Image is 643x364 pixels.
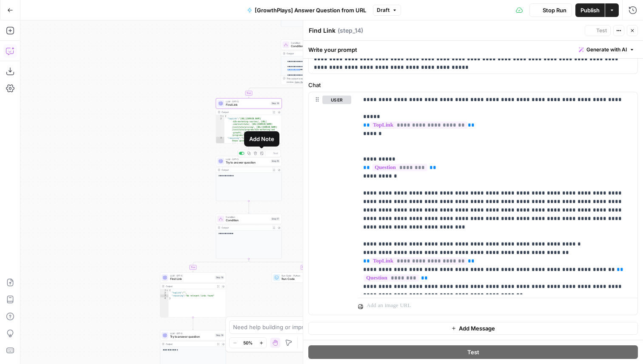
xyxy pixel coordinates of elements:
button: Test [585,25,611,36]
span: Condition [291,44,334,48]
span: Copy the output [295,81,311,83]
div: LLM · GPT-5Try to answer questionStep 15TestOutput**** **** **** * [216,156,282,201]
div: Step 14 [271,102,280,105]
div: Write your prompt [303,41,643,58]
span: Condition [291,41,334,45]
div: 2 [216,118,225,137]
button: Add Message [308,322,638,335]
div: Step 19 [215,333,224,337]
g: Edge from step_13 to step_14 [248,85,314,98]
div: 1 [160,289,169,292]
span: Add Message [459,324,495,333]
div: LLM · GPT-5Find LinkStep 14Output{ "topLink":"[URL][DOMAIN_NAME] -b2b-marketing-courses/, [URL] .... [216,98,282,143]
button: [GrowthPlays] Answer Question from URL [242,3,371,17]
span: [GrowthPlays] Answer Question from URL [255,6,366,14]
span: Test [273,151,278,155]
span: Toggle code folding, rows 1 through 4 [166,289,168,292]
div: This output is too large & has been abbreviated for review. to view the full content. [287,77,345,84]
g: Edge from step_15 to step_17 [248,201,250,213]
span: Test [467,348,479,356]
div: 1 [216,115,225,118]
span: Toggle code folding, rows 1 through 4 [222,115,225,118]
span: Draft [377,6,390,14]
span: Find Link [226,103,269,107]
span: Condition [226,215,269,219]
textarea: Find Link [309,26,336,35]
span: Condition [226,218,269,223]
div: 3 [216,137,225,203]
span: Try to answer question [170,335,213,339]
button: Test [267,150,280,156]
g: Edge from step_18 to step_19 [192,317,193,330]
span: Generate with AI [586,46,627,54]
div: LLM · GPT-5Find LinkStep 18Output{ "topLink":"", "reasoning":"No relevant links found"} [160,272,226,317]
div: Step 18 [215,276,224,279]
div: Output [222,226,270,229]
button: Generate with AI [575,44,638,55]
button: user [322,96,351,104]
span: LLM · GPT-5 [226,100,269,103]
span: Try to answer question [226,161,269,165]
span: Run Code · Python [282,274,324,277]
div: Step 15 [271,159,280,163]
span: LLM · GPT-5 [226,158,269,161]
div: Output [287,52,335,55]
div: Output [166,342,214,346]
span: Find Link [170,277,213,281]
span: 50% [243,339,253,346]
label: Chat [308,81,638,89]
div: Run Code · PythonRun CodeStep 20 [272,272,338,282]
div: user [309,92,351,315]
div: 3 [160,294,169,297]
div: Step 17 [271,217,280,221]
button: Publish [575,3,605,17]
div: Output [222,110,270,114]
span: Publish [580,6,600,14]
div: 2 [160,292,169,295]
button: Test [308,345,638,359]
g: Edge from step_17 to step_18 [192,259,249,272]
span: Test [596,27,607,34]
span: Run Code [282,277,324,281]
button: Draft [373,5,401,16]
div: Output [222,168,270,172]
span: LLM · GPT-5 [170,274,213,277]
span: LLM · GPT-5 [170,332,213,335]
button: Stop Run [529,3,572,17]
div: 4 [160,297,169,300]
span: Stop Run [543,6,566,14]
div: Output [166,285,214,288]
span: ( step_14 ) [338,26,363,35]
